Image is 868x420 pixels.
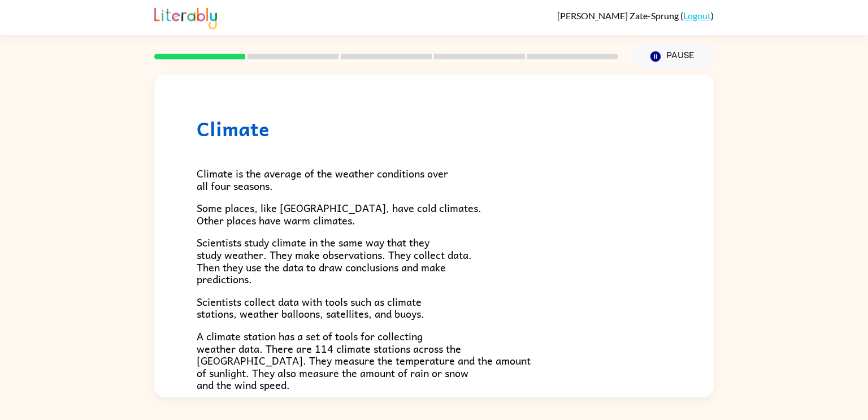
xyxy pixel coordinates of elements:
[197,234,472,287] span: Scientists study climate in the same way that they study weather. They make observations. They co...
[197,328,531,393] span: A climate station has a set of tools for collecting weather data. There are 114 climate stations ...
[197,117,671,140] h1: Climate
[557,10,714,21] div: ( )
[557,10,680,21] span: [PERSON_NAME] Zate-Sprung
[197,165,448,194] span: Climate is the average of the weather conditions over all four seasons.
[197,293,424,322] span: Scientists collect data with tools such as climate stations, weather balloons, satellites, and bu...
[154,5,217,29] img: Literably
[683,10,711,21] a: Logout
[197,200,481,228] span: Some places, like [GEOGRAPHIC_DATA], have cold climates. Other places have warm climates.
[632,44,714,70] button: Pause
